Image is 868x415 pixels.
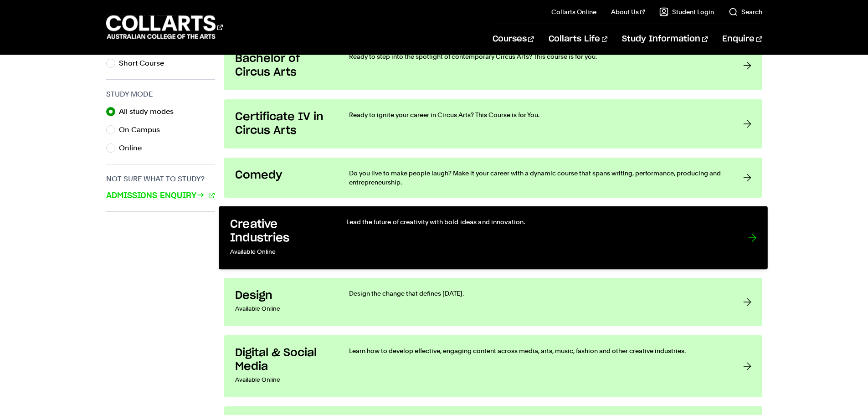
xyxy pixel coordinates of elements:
p: Ready to step into the spotlight of contemporary Circus Arts? This course is for you. [349,52,725,61]
div: Go to homepage [106,14,223,40]
p: Learn how to develop effective, engaging content across media, arts, music, fashion and other cre... [349,346,725,355]
a: Student Login [659,7,714,16]
p: Available Online [235,302,331,315]
a: Enquire [722,24,762,54]
a: About Us [611,7,645,16]
p: Ready to ignite your career in Circus Arts? This Course is for You. [349,110,725,119]
p: Design the change that defines [DATE]. [349,289,725,298]
p: Lead the future of creativity with bold ideas and innovation. [346,217,729,226]
a: Creative Industries Available Online Lead the future of creativity with bold ideas and innovation. [219,206,768,270]
label: Short Course [119,57,171,70]
p: Available Online [230,246,327,259]
a: Courses [493,24,534,54]
a: Bachelor of Circus Arts Ready to step into the spotlight of contemporary Circus Arts? This course... [224,41,762,90]
a: Study Information [622,24,708,54]
h3: Digital & Social Media [235,346,331,374]
label: On Campus [119,123,167,136]
a: Digital & Social Media Available Online Learn how to develop effective, engaging content across m... [224,335,762,397]
h3: Certificate IV in Circus Arts [235,110,331,138]
a: Design Available Online Design the change that defines [DATE]. [224,278,762,326]
p: Available Online [235,374,331,386]
a: Collarts Life [549,24,607,54]
p: Do you live to make people laugh? Make it your career with a dynamic course that spans writing, p... [349,169,725,187]
a: Comedy Do you live to make people laugh? Make it your career with a dynamic course that spans wri... [224,158,762,198]
label: Online [119,142,149,154]
a: Certificate IV in Circus Arts Ready to ignite your career in Circus Arts? This Course is for You. [224,99,762,149]
a: Search [729,7,762,16]
h3: Comedy [235,169,331,182]
a: Collarts Online [551,7,596,16]
h3: Design [235,289,331,302]
h3: Creative Industries [230,217,327,245]
h3: Bachelor of Circus Arts [235,52,331,79]
h3: Not sure what to study? [106,174,215,184]
h3: Study Mode [106,89,215,100]
a: Admissions Enquiry [106,190,215,202]
label: All study modes [119,105,181,118]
